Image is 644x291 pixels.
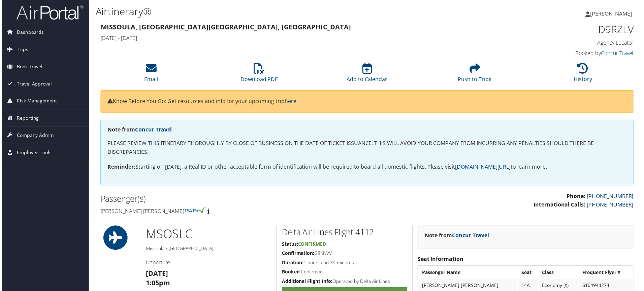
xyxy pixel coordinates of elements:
h2: Passenger(s) [99,194,362,205]
img: tsa-precheck.png [184,208,205,214]
strong: 1:05pm [145,280,169,289]
h1: MSO SLC [145,227,271,244]
a: Download PDF [240,67,278,83]
a: History [575,67,593,83]
th: Class [540,268,580,280]
h4: Departure [145,260,271,267]
strong: Confirmation: [282,251,314,258]
h4: Agency Locator [509,39,635,47]
strong: [DATE] [145,270,167,279]
h2: Delta Air Lines Flight 4112 [282,228,408,239]
h5: Confirmed [282,270,408,276]
p: Know Before You Go: Get resources and info for your upcoming trip [106,98,628,106]
h5: Missoula / [GEOGRAPHIC_DATA] [145,246,271,253]
strong: Reminder: [106,164,134,171]
a: [PHONE_NUMBER] [588,202,635,209]
strong: Booked: [282,270,301,276]
span: Employee Tools [15,145,50,162]
strong: Note from [425,233,490,240]
th: Frequent Flyer # [580,268,634,280]
a: Add to Calendar [347,67,388,83]
strong: Missoula, [GEOGRAPHIC_DATA] [GEOGRAPHIC_DATA], [GEOGRAPHIC_DATA] [99,22,351,31]
h5: 1 hours and 39 minutes [282,261,408,267]
span: Company Admin [15,127,53,144]
span: Travel Approval [15,76,51,93]
strong: Additional Flight Info: [282,279,332,286]
a: here [284,98,296,105]
span: Risk Management [15,93,56,110]
span: Dashboards [15,24,42,41]
th: Passenger Name [419,268,518,280]
h1: D9RZLV [509,22,635,37]
strong: International Calls: [535,202,587,209]
h4: [PERSON_NAME] [PERSON_NAME] [99,208,362,216]
strong: Seat Information [418,257,464,264]
a: Concur Travel [453,233,490,240]
strong: Duration: [282,261,303,267]
a: [PHONE_NUMBER] [588,193,635,201]
h1: Airtinerary® [94,4,458,19]
a: Email [143,67,157,83]
h4: Booked by [509,50,635,57]
h5: Operated by Delta Air Lines [282,279,408,286]
span: Book Travel [15,58,41,75]
strong: Status: [282,242,298,248]
strong: Phone: [568,193,587,201]
p: PLEASE REVIEW THIS ITINERARY THOROUGHLY BY CLOSE OF BUSINESS ON THE DATE OF TICKET ISSUANCE. THIS... [106,140,628,157]
a: [DOMAIN_NAME][URL] [456,164,512,171]
img: airportal-logo.png [15,4,82,20]
p: Starting on [DATE], a Real ID or other acceptable form of identification will be required to boar... [106,164,628,172]
span: Confirmed [298,242,326,248]
a: Concur Travel [602,50,635,57]
span: Trips [15,41,27,58]
h5: G8KNVV [282,251,408,258]
span: Reporting [15,110,37,127]
a: Push to Tripit [458,67,493,83]
a: Concur Travel [134,126,171,134]
strong: Note from [106,126,171,134]
th: Seat [519,268,539,280]
a: [PERSON_NAME] [587,3,640,24]
span: [PERSON_NAME] [591,10,633,17]
h4: [DATE] - [DATE] [99,34,498,42]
